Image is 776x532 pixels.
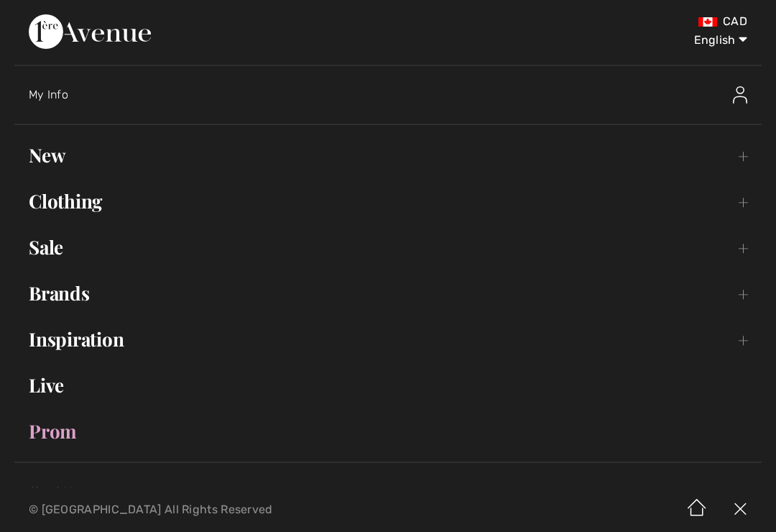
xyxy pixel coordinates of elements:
[14,370,762,401] a: Live
[733,86,747,104] img: My Info
[675,487,719,532] img: Home
[14,416,762,447] a: Prom
[29,14,151,49] img: 1ère Avenue
[719,487,762,532] img: X
[14,139,762,171] a: New
[29,505,456,515] p: © [GEOGRAPHIC_DATA] All Rights Reserved
[456,14,747,29] div: CAD
[29,88,68,101] span: My Info
[14,185,762,217] a: Clothing
[14,324,762,355] a: Inspiration
[29,72,762,118] a: My InfoMy Info
[14,231,762,263] a: Sale
[14,278,762,309] a: Brands
[29,485,78,498] a: About Us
